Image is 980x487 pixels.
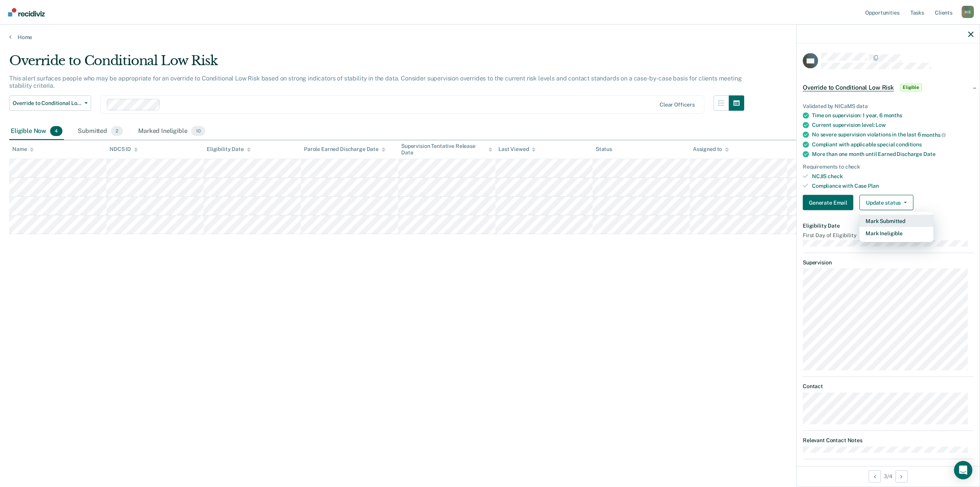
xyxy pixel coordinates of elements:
button: Update status [859,195,913,210]
div: Assigned to [693,146,729,152]
div: Clear officers [660,102,695,108]
div: Status [596,146,612,152]
a: Navigate to form link [803,195,856,210]
span: 2 [111,126,123,136]
button: Previous Opportunity [869,470,881,482]
button: Mark Ineligible [859,227,933,239]
div: Override to Conditional Low Risk [9,53,744,75]
span: 10 [191,126,205,136]
span: Date [923,151,935,157]
div: Override to Conditional Low RiskEligible [797,75,980,100]
div: 3 / 4 [797,466,980,486]
dt: Supervision [803,259,973,266]
dt: Relevant Contact Notes [803,437,973,443]
button: Generate Email [803,195,853,210]
span: conditions [896,141,922,147]
div: Name [12,146,34,152]
span: Override to Conditional Low Risk [803,84,894,91]
span: months [922,132,946,138]
span: months [884,112,902,118]
div: Validated by NICaMS data [803,103,973,109]
img: Recidiviz [8,8,45,16]
div: Last Viewed [498,146,536,152]
div: NDCS ID [109,146,138,152]
div: Compliance with Case [812,182,973,189]
span: Low [875,122,886,128]
div: Compliant with applicable special [812,141,973,148]
span: Eligible [900,84,922,91]
span: 4 [50,126,62,136]
div: Current supervision level: [812,122,973,128]
button: Mark Submitted [859,215,933,227]
div: Marked Ineligible [137,123,206,140]
div: NCJIS [812,173,973,179]
div: Parole Earned Discharge Date [304,146,385,152]
dt: First Day of Eligibility [803,232,973,239]
a: Home [9,34,971,41]
div: Submitted [76,123,124,140]
div: No severe supervision violations in the last 6 [812,131,973,138]
button: Next Opportunity [895,470,908,482]
div: Eligibility Date [207,146,251,152]
div: Open Intercom Messenger [954,461,972,479]
span: Plan [868,182,879,189]
dt: Eligibility Date [803,223,973,229]
div: H S [962,6,974,18]
dt: Active Sentences [803,466,973,472]
div: Requirements to check [803,163,973,170]
div: More than one month until Earned Discharge [812,151,973,157]
div: Supervision Tentative Release Date [401,143,492,156]
div: Eligible Now [9,123,64,140]
dt: Contact [803,383,973,389]
span: check [828,173,843,179]
span: Override to Conditional Low Risk [13,100,82,107]
p: This alert surfaces people who may be appropriate for an override to Conditional Low Risk based o... [9,75,742,89]
div: Time on supervision: 1 year, 6 [812,112,973,119]
button: Profile dropdown button [962,6,974,18]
